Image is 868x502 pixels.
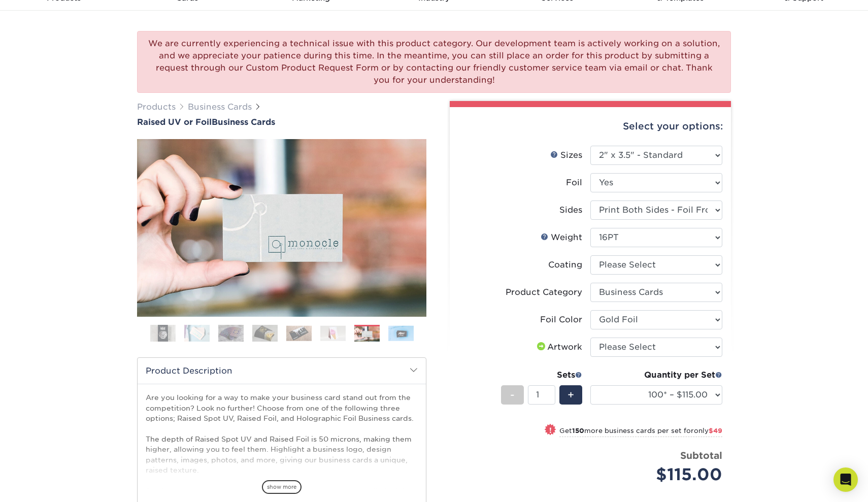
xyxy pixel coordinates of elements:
[150,321,176,346] img: Business Cards 01
[680,450,722,461] strong: Subtotal
[320,325,346,341] img: Business Cards 06
[184,324,210,342] img: Business Cards 02
[501,369,582,381] div: Sets
[137,31,731,93] div: We are currently experiencing a technical issue with this product category. Our development team ...
[540,314,582,326] div: Foil Color
[548,259,582,271] div: Coating
[138,358,426,384] h2: Product Description
[566,177,582,189] div: Foil
[535,341,582,353] div: Artwork
[709,427,722,434] span: $49
[559,427,722,437] small: Get more business cards per set for
[694,427,722,434] span: only
[137,139,426,317] img: Raised UV or Foil 07
[572,427,584,434] strong: 150
[559,204,582,216] div: Sides
[262,480,302,494] span: show more
[137,117,426,127] h1: Business Cards
[354,326,380,342] img: Business Cards 07
[286,325,312,341] img: Business Cards 05
[541,231,582,244] div: Weight
[252,324,278,342] img: Business Cards 04
[506,286,582,298] div: Product Category
[590,369,722,381] div: Quantity per Set
[550,149,582,161] div: Sizes
[598,462,722,487] div: $115.00
[137,117,426,127] a: Raised UV or FoilBusiness Cards
[137,117,212,127] span: Raised UV or Foil
[549,425,552,436] span: !
[567,387,574,403] span: +
[137,102,176,112] a: Products
[388,325,414,341] img: Business Cards 08
[188,102,252,112] a: Business Cards
[218,324,244,342] img: Business Cards 03
[458,107,723,146] div: Select your options:
[510,387,515,403] span: -
[833,467,858,492] div: Open Intercom Messenger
